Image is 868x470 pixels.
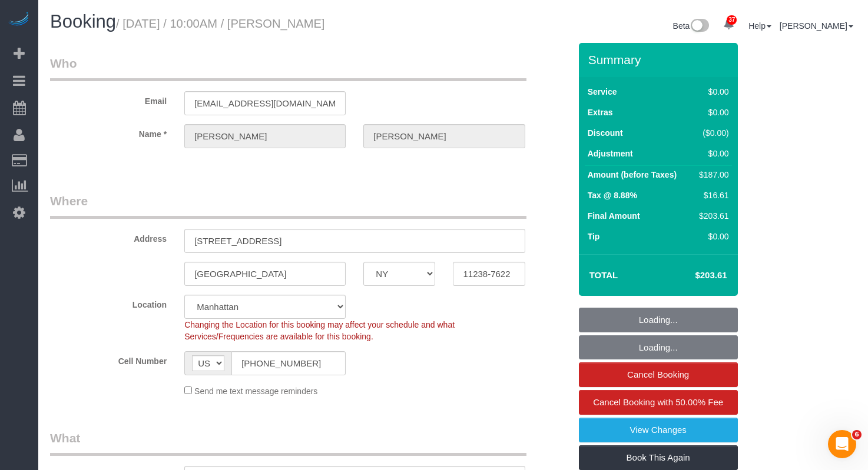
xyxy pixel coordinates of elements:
div: $0.00 [694,86,728,98]
span: Changing the Location for this booking may affect your schedule and what Services/Frequencies are... [184,320,455,341]
label: Discount [588,127,623,139]
a: Book This Again [579,445,738,470]
div: $0.00 [694,231,728,242]
small: / [DATE] / 10:00AM / [PERSON_NAME] [116,17,324,30]
div: $16.61 [694,189,728,201]
span: Cancel Booking with 50.00% Fee [593,397,723,407]
label: Service [588,86,617,98]
input: Last Name [363,124,525,148]
h3: Summary [588,53,732,66]
label: Location [41,295,175,311]
label: Extras [588,106,613,118]
label: Final Amount [588,210,640,222]
label: Address [41,229,175,245]
span: Send me text message reminders [194,386,317,396]
img: Automaid Logo [7,12,31,28]
a: Beta [673,21,710,31]
iframe: Intercom live chat [828,430,856,458]
span: 6 [852,430,862,439]
label: Amount (before Taxes) [588,169,677,181]
legend: Who [50,55,526,81]
h4: $203.61 [660,271,727,281]
label: Cell Number [41,351,175,367]
a: 37 [717,12,740,38]
div: $0.00 [694,148,728,159]
legend: What [50,429,526,456]
div: $203.61 [694,210,728,222]
a: Cancel Booking with 50.00% Fee [579,390,738,415]
div: ($0.00) [694,127,728,139]
span: 37 [727,15,737,25]
label: Tax @ 8.88% [588,189,637,201]
div: $0.00 [694,106,728,118]
a: Cancel Booking [579,362,738,387]
input: City [184,262,346,286]
img: New interface [690,19,709,34]
label: Adjustment [588,148,633,159]
strong: Total [589,270,618,280]
label: Name * [41,124,175,140]
div: $187.00 [694,169,728,181]
input: Cell Number [231,351,346,375]
a: [PERSON_NAME] [780,21,853,31]
input: Zip Code [453,262,525,286]
input: First Name [184,124,346,148]
label: Email [41,91,175,107]
label: Tip [588,231,600,242]
a: Help [748,21,771,31]
a: View Changes [579,418,738,442]
input: Email [184,91,346,115]
span: Booking [50,11,116,32]
legend: Where [50,192,526,219]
